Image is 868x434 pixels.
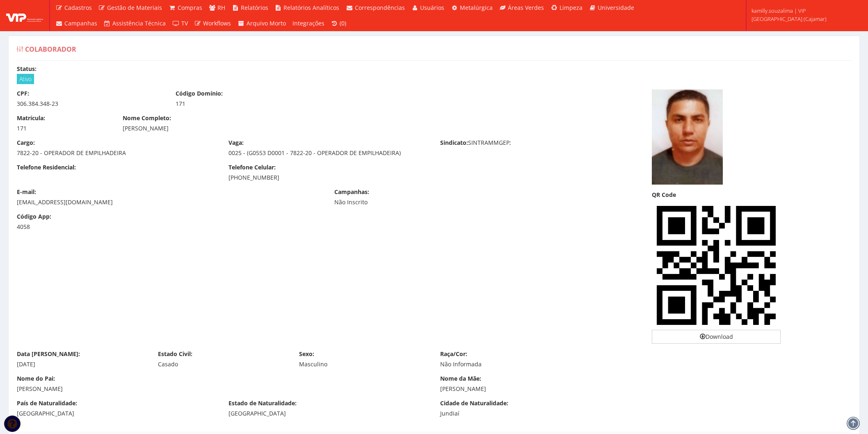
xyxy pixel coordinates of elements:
[228,149,428,157] div: 0025 - (G0553 D0001 - 7822-20 - OPERADOR DE EMPILHADEIRA)
[25,45,76,54] span: Colaborador
[228,409,428,418] div: [GEOGRAPHIC_DATA]
[440,375,481,383] label: Nome da Mãe:
[508,4,544,11] span: Áreas Verdes
[355,4,405,11] span: Correspondências
[101,16,169,31] a: Assistência Técnica
[17,223,110,231] div: 4058
[203,19,231,27] span: Workflows
[17,89,29,98] label: CPF:
[17,375,55,383] label: Nome do Pai:
[17,409,216,418] div: [GEOGRAPHIC_DATA]
[17,163,76,171] label: Telefone Residencial:
[228,139,244,147] label: Vaga:
[17,188,36,196] label: E-mail:
[247,19,286,27] span: Arquivo Morto
[334,198,481,206] div: Não Inscrito
[328,16,350,31] a: (0)
[17,114,45,122] label: Matrícula:
[17,74,34,84] span: Ativo
[652,89,723,185] img: renato-cajamarcapturar-16845203766467bdb86f244.PNG
[299,350,314,358] label: Sexo:
[64,19,97,27] span: Campanhas
[228,399,297,407] label: Estado de Naturalidade:
[440,139,468,147] label: Sindicato:
[440,399,508,407] label: Cidade de Naturalidade:
[334,188,369,196] label: Campanhas:
[241,4,268,11] span: Relatórios
[440,409,640,418] div: Jundiaí
[158,360,287,368] div: Casado
[191,16,235,31] a: Workflows
[107,4,162,11] span: Gestão de Materiais
[17,385,428,393] div: [PERSON_NAME]
[181,19,188,27] span: TV
[652,330,781,344] a: Download
[440,360,569,368] div: Não Informada
[52,16,101,31] a: Campanhas
[299,360,428,368] div: Masculino
[158,350,192,358] label: Estado Civil:
[17,198,322,206] div: [EMAIL_ADDRESS][DOMAIN_NAME]
[440,385,851,393] div: [PERSON_NAME]
[289,16,328,31] a: Integrações
[752,7,857,23] span: kamilly.souzalima | VIP [GEOGRAPHIC_DATA] (Cajamar)
[652,191,676,199] label: QR Code
[228,174,428,182] div: [PHONE_NUMBER]
[17,212,51,221] label: Código App:
[440,350,467,358] label: Raça/Cor:
[420,4,444,11] span: Usuários
[178,4,202,11] span: Compras
[460,4,493,11] span: Metalúrgica
[64,4,92,11] span: Cadastros
[17,360,146,368] div: [DATE]
[17,124,110,132] div: 171
[292,19,324,27] span: Integrações
[283,4,339,11] span: Relatórios Analíticos
[17,139,35,147] label: Cargo:
[112,19,166,27] span: Assistência Técnica
[17,399,77,407] label: País de Naturalidade:
[228,163,276,171] label: Telefone Celular:
[17,100,163,108] div: 306.384.348-23
[6,9,43,22] img: logo
[169,16,191,31] a: TV
[17,149,216,157] div: 7822-20 - OPERADOR DE EMPILHADEIRA
[17,350,80,358] label: Data [PERSON_NAME]:
[652,201,781,330] img: 8TJHSBI3AGCxB0gSNwBgsQdIEjcAYLEHSBI3AGCxB0gSNwBgsQdIEjcAYLEHSBI3AGCxB0gSNwBgsQdIEjcAYL+BTYiCPmmeg...
[176,100,322,108] div: 171
[340,19,346,27] span: (0)
[217,4,225,11] span: RH
[17,65,37,73] label: Status:
[123,124,534,132] div: [PERSON_NAME]
[434,139,646,149] div: SINTRAMMGEP;
[176,89,223,98] label: Código Domínio:
[598,4,634,11] span: Universidade
[234,16,289,31] a: Arquivo Morto
[123,114,171,122] label: Nome Completo:
[560,4,582,11] span: Limpeza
